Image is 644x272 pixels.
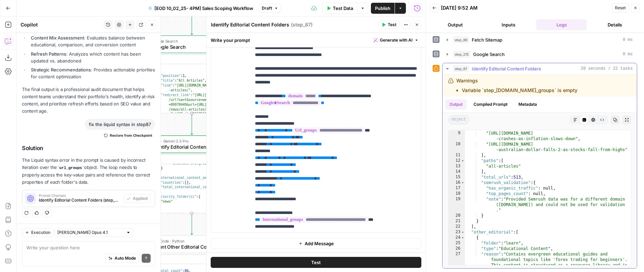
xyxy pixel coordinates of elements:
[483,19,534,30] button: Inputs
[514,99,541,110] button: Metadata
[311,259,321,266] span: Test
[453,36,469,43] span: step_86
[461,235,465,240] span: Toggle code folding, rows 24 through 40
[443,63,637,74] button: 20 seconds / 22 tasks
[259,4,281,13] button: Draft
[31,35,84,41] strong: Content Mix Assessment
[469,99,512,110] button: Compiled Prompt
[375,5,390,12] span: Publish
[85,119,155,130] div: fix the liquid syntax in step87
[31,51,66,57] strong: Refresh Patterns
[305,240,334,247] span: Add Message
[461,229,465,235] span: Toggle code folding, rows 23 through 41
[448,240,465,246] div: 25
[615,5,626,11] span: Reset
[448,235,465,240] div: 24
[22,145,155,151] h2: Solution
[291,21,313,28] span: ( step_87 )
[39,197,121,203] span: Identify Editorial Content Folders (step_87)
[448,185,465,191] div: 17
[105,254,139,263] button: Auto Mode
[448,152,465,158] div: 11
[29,34,155,48] li: : Evaluates balance between educational, comparison, and conversion content
[623,37,633,43] span: 0 ms
[152,38,225,44] span: Google Search
[453,51,470,58] span: step_215
[22,228,54,237] button: Execution
[31,229,50,236] span: Execution
[371,36,421,45] button: Generate with AI
[57,166,84,170] code: url_groups
[262,5,272,11] span: Draft
[448,163,465,169] div: 13
[333,5,353,12] span: Test Data
[589,19,640,30] button: Details
[144,3,257,14] button: [EOD 10_02_25- 4PM] Sales Scoping Workflow
[152,138,226,144] span: LLM · Gemini 2.5 Pro
[462,87,577,94] li: Variable `step_[DOMAIN_NAME]_groups` is empty
[378,20,399,29] button: Test
[448,196,465,213] div: 19
[124,194,151,203] button: Applied
[448,191,465,196] div: 18
[388,22,396,28] span: Test
[154,5,253,12] span: [EOD 10_02_25- 4PM] Sales Scoping Workflow
[612,3,629,12] button: Reset
[135,35,249,113] div: Google SearchGoogle SearchStep 215Output[ { "position":1, "title":"All Articles", "link":"[URL][D...
[110,133,152,138] span: Restore from Checkpoint
[145,156,229,162] div: Output
[453,65,469,72] span: step_87
[191,213,193,235] g: Edge from step_87 to step_219
[536,19,587,30] button: Logs
[211,257,421,268] button: Test
[371,3,395,14] button: Publish
[39,194,121,197] span: Prompt Changes
[448,141,465,152] div: 10
[191,113,193,135] g: Edge from step_215 to step_87
[152,143,226,150] span: Identify Editorial Content Folders
[461,180,465,185] span: Toggle code folding, rows 16 through 20
[152,238,225,244] span: Run Code · Python
[145,56,229,62] div: Output
[623,51,633,57] span: 0 ms
[31,67,91,72] strong: Strategic Recommendations
[473,51,505,58] span: Google Search
[448,224,465,229] div: 22
[191,13,193,35] g: Edge from step_86 to step_215
[21,21,102,28] div: Copilot
[443,49,637,60] button: 0 ms
[448,213,465,218] div: 20
[472,65,541,72] span: Identify Editorial Content Folders
[29,50,155,64] li: : Analyzes which content has been updated vs. abandoned
[448,169,465,174] div: 14
[22,157,155,186] p: The Liquid syntax error in the prompt is caused by incorrect iteration over the object. The loop ...
[207,33,425,47] div: Write your prompt
[448,229,465,235] div: 23
[448,115,469,124] span: object
[456,77,577,94] div: Warnings
[22,86,155,115] p: The final output is a professional audit document that helps content teams understand their portf...
[133,195,148,202] span: Applied
[448,246,465,251] div: 26
[448,174,465,180] div: 15
[211,238,421,249] button: Add Message
[57,229,123,236] input: Claude Opus 4.1
[443,34,637,45] button: 0 ms
[448,218,465,224] div: 21
[461,158,465,163] span: Toggle code folding, rows 12 through 14
[135,135,249,213] div: LLM · Gemini 2.5 ProIdentify Editorial Content FoldersStep 87Output undated, evergreen content." ...
[152,243,225,250] span: Count Other Editorial Content by [PERSON_NAME]
[322,3,357,14] button: Test Data
[152,43,225,50] span: Google Search
[145,256,229,262] div: Output
[581,66,633,72] span: 20 seconds / 22 tasks
[115,255,136,261] span: Auto Mode
[211,21,289,28] textarea: Identify Editorial Content Folders
[430,19,480,30] button: Output
[472,36,502,43] span: Fetch Sitemap
[448,131,465,141] div: 9
[443,75,637,268] div: 20 seconds / 22 tasks
[448,180,465,185] div: 16
[29,66,155,80] li: : Provides actionable priorities for content optimization
[445,99,467,110] button: Output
